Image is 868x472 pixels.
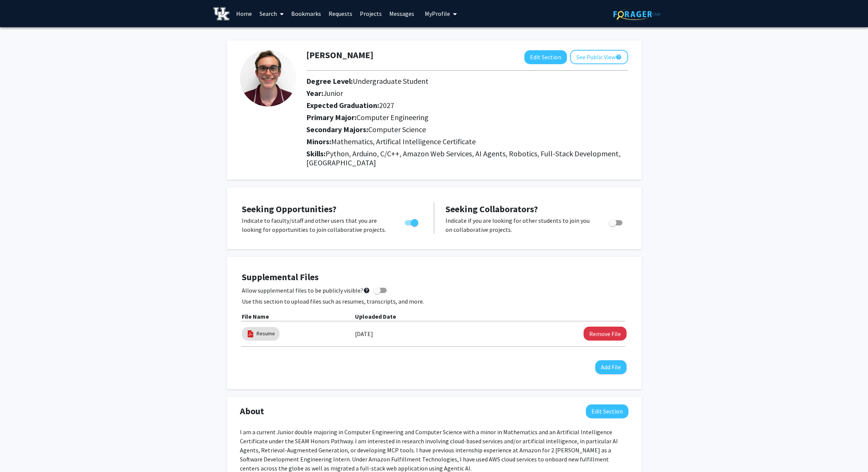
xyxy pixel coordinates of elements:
p: Indicate to faculty/staff and other users that you are looking for opportunities to join collabor... [242,216,390,234]
iframe: Chat [6,438,32,466]
img: pdf_icon.png [246,330,255,338]
mat-icon: help [616,52,622,62]
b: File Name [242,313,269,320]
h4: Supplemental Files [242,272,627,283]
a: Requests [325,0,356,27]
button: Edit Section [524,50,567,64]
img: ForagerOne Logo [613,8,661,20]
h2: Secondary Majors: [306,125,628,134]
span: Allow supplemental files to be publicly visible? [242,286,370,295]
a: Search [256,0,287,27]
a: Bookmarks [287,0,325,27]
span: About [240,404,264,418]
p: Use this section to upload files such as resumes, transcripts, and more. [242,297,627,306]
button: Add File [595,360,627,374]
h2: Minors: [306,137,628,146]
button: Edit About [586,404,628,418]
span: Junior [323,88,343,98]
p: Indicate if you are looking for other students to join you on collaborative projects. [446,216,595,234]
h1: [PERSON_NAME] [306,50,373,61]
button: See Public View [570,50,628,64]
h2: Degree Level: [306,77,576,86]
span: My Profile [425,10,450,17]
span: 2027 [379,100,394,110]
span: Seeking Opportunities? [242,203,336,215]
h2: Expected Graduation: [306,101,576,110]
label: [DATE] [355,327,373,340]
a: Resume [257,330,275,338]
h2: Primary Major: [306,113,628,122]
span: Mathematics, Artifical Intelligence Certificate [331,137,476,146]
img: University of Kentucky Logo [214,7,230,20]
h2: Skills: [306,149,628,167]
button: Remove Resume File [584,327,627,341]
a: Home [232,0,256,27]
span: Computer Science [368,125,426,134]
a: Projects [356,0,386,27]
mat-icon: help [363,286,370,295]
div: Toggle [606,216,627,227]
span: Computer Engineering [356,113,429,122]
div: Toggle [402,216,422,227]
span: Undergraduate Student [353,76,429,86]
img: Profile Picture [240,50,297,106]
a: Messages [386,0,418,27]
span: Seeking Collaborators? [446,203,538,215]
h2: Year: [306,89,576,98]
span: Python, Arduino, C/C++, Amazon Web Services, AI Agents, Robotics, Full-Stack Development, [GEOGRA... [306,149,621,167]
b: Uploaded Date [355,313,396,320]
